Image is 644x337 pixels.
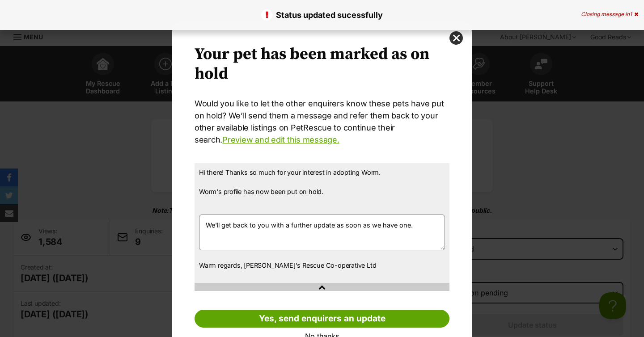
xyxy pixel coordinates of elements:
p: Warm regards, [PERSON_NAME]'s Rescue Co-operative Ltd [199,261,445,270]
div: Closing message in [581,11,638,17]
span: 1 [630,11,632,17]
textarea: We'll get back to you with a further update as soon as we have one. [199,215,445,250]
button: close [449,31,463,45]
a: Preview and edit this message. [222,135,339,144]
h2: Your pet has been marked as on hold [195,45,449,84]
p: Hi there! Thanks so much for your interest in adopting Worm. Worm's profile has now been put on h... [199,168,445,206]
p: Would you like to let the other enquirers know these pets have put on hold? We’ll send them a mes... [195,97,449,146]
a: Yes, send enquirers an update [195,310,449,328]
p: Status updated sucessfully [9,9,635,21]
